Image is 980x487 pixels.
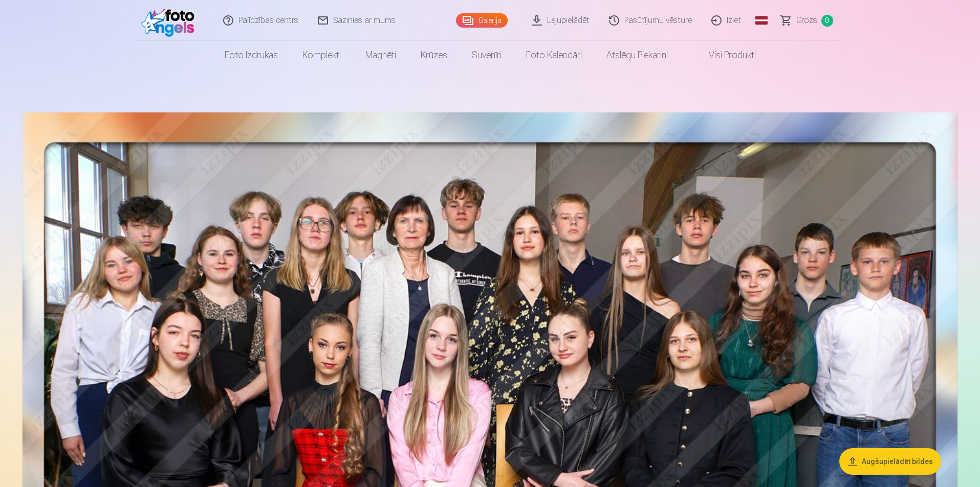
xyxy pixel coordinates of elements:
a: Atslēgu piekariņi [594,41,680,69]
button: Augšupielādēt bildes [839,448,941,475]
a: Komplekti [290,41,353,69]
img: /fa1 [141,4,200,37]
a: Foto kalendāri [514,41,594,69]
span: Grozs [796,14,817,27]
a: Magnēti [353,41,408,69]
a: Foto izdrukas [212,41,290,69]
span: 0 [821,15,833,27]
a: Visi produkti [680,41,768,69]
a: Suvenīri [460,41,514,69]
a: Galerija [456,13,508,28]
a: Krūzes [408,41,460,69]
